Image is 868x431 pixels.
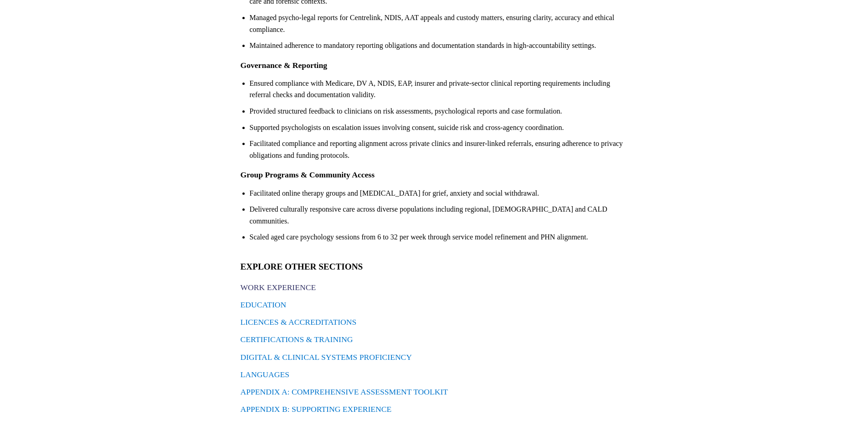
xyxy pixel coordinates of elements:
[241,405,392,414] a: APPENDIX B: SUPPORTING EXPERIENCE
[241,61,628,70] h3: Governance & Reporting
[250,231,628,243] li: Scaled aged care psychology sessions from 6 to 32 per week through service model refinement and P...
[250,40,628,52] li: Maintained adherence to mandatory reporting obligations and documentation standards in high-accou...
[241,261,628,272] h2: EXPLORE OTHER SECTIONS
[250,203,628,227] li: Delivered culturally responsive care across diverse populations including regional, [DEMOGRAPHIC_...
[241,317,357,327] a: LICENCES & ACCREDITATIONS
[250,122,628,134] li: Supported psychologists on escalation issues involving consent, suicide risk and cross-agency coo...
[250,12,628,35] li: Managed psycho-legal reports for Centrelink, NDIS, AAT appeals and custody matters, ensuring clar...
[241,283,316,292] a: WORK EXPERIENCE
[241,353,412,362] a: DIGITAL & CLINICAL SYSTEMS PROFICIENCY
[241,300,287,309] a: EDUCATION
[241,370,290,379] a: LANGUAGES
[250,187,628,199] li: Facilitated online therapy groups and [MEDICAL_DATA] for grief, anxiety and social withdrawal.
[250,105,628,117] li: Provided structured feedback to clinicians on risk assessments, psychological reports and case fo...
[241,387,448,396] a: APPENDIX A: COMPREHENSIVE ASSESSMENT TOOLKIT
[241,170,628,180] h3: Group Programs & Community Access
[250,138,628,161] li: Facilitated compliance and reporting alignment across private clinics and insurer-linked referral...
[241,335,353,344] a: CERTIFICATIONS & TRAINING
[250,78,628,101] li: Ensured compliance with Medicare, DV A, NDIS, EAP, insurer and private-sector clinical reporting ...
